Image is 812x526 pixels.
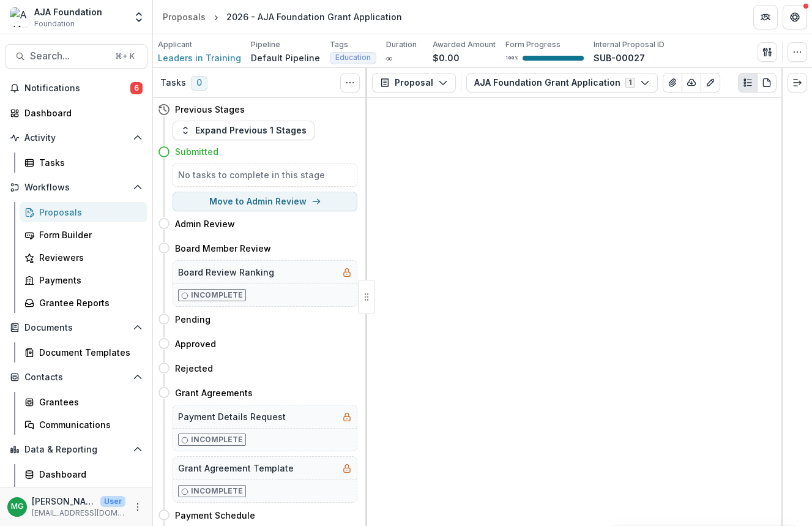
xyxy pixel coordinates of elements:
div: Document Templates [39,346,138,359]
div: ⌘ + K [113,50,137,63]
p: Incomplete [191,290,243,301]
button: Move to Admin Review [173,192,357,211]
button: Open Workflows [5,178,147,197]
a: Payments [20,270,147,290]
div: Payments [39,274,138,287]
span: Education [335,53,371,62]
div: Dashboard [39,468,138,481]
p: User [100,496,125,507]
button: Plaintext view [738,73,758,92]
p: Incomplete [191,486,243,497]
h4: Grant Agreements [175,386,253,399]
span: Foundation [34,18,75,29]
div: Dashboard [24,107,138,119]
div: Tasks [39,156,138,169]
a: Dashboard [5,103,147,123]
a: Tasks [20,152,147,173]
img: AJA Foundation [10,7,29,27]
h5: Board Review Ranking [178,266,274,279]
button: Open Contacts [5,367,147,387]
button: Expand right [788,73,807,92]
a: Reviewers [20,247,147,268]
button: Notifications6 [5,78,147,98]
p: Applicant [158,39,192,50]
p: 100 % [505,54,518,62]
div: Grantees [39,396,138,408]
p: [PERSON_NAME] [32,495,95,508]
div: Proposals [39,206,138,219]
div: AJA Foundation [34,6,102,18]
span: Contacts [24,372,128,383]
button: Edit as form [701,73,720,92]
h4: Previous Stages [175,103,245,116]
a: Grantee Reports [20,293,147,313]
h4: Approved [175,337,216,350]
p: ∞ [386,51,392,64]
a: Dashboard [20,464,147,484]
button: View Attached Files [663,73,682,92]
a: Communications [20,415,147,435]
button: Search... [5,44,147,69]
button: Expand Previous 1 Stages [173,121,315,140]
span: Data & Reporting [24,445,128,455]
p: Awarded Amount [433,39,496,50]
p: Tags [330,39,348,50]
p: Internal Proposal ID [594,39,665,50]
p: [EMAIL_ADDRESS][DOMAIN_NAME] [32,508,125,519]
p: $0.00 [433,51,460,64]
nav: breadcrumb [158,8,407,26]
h4: Board Member Review [175,242,271,255]
button: Partners [753,5,778,29]
h4: Admin Review [175,217,235,230]
h4: Payment Schedule [175,509,255,522]
span: Activity [24,133,128,143]
a: Proposals [158,8,210,26]
h4: Rejected [175,362,213,375]
button: Open Data & Reporting [5,440,147,459]
span: Workflows [24,182,128,193]
button: Toggle View Cancelled Tasks [340,73,360,92]
div: Form Builder [39,228,138,241]
div: Grantee Reports [39,296,138,309]
a: Proposals [20,202,147,222]
a: Document Templates [20,342,147,363]
h3: Tasks [160,78,186,88]
span: 6 [130,82,143,94]
span: Notifications [24,83,130,94]
div: Proposals [163,10,206,23]
button: Open Activity [5,128,147,148]
a: Grantees [20,392,147,412]
h4: Pending [175,313,210,326]
div: Reviewers [39,251,138,264]
p: Duration [386,39,417,50]
button: Proposal [372,73,456,92]
p: Pipeline [251,39,280,50]
span: 0 [191,76,207,91]
a: Leaders in Training [158,51,241,64]
button: PDF view [757,73,777,92]
h5: No tasks to complete in this stage [178,168,352,181]
span: Documents [24,323,128,333]
button: Get Help [783,5,807,29]
p: Incomplete [191,434,243,445]
div: Mariluz Garcia [11,503,24,511]
button: Open entity switcher [130,5,147,29]
h4: Submitted [175,145,218,158]
p: Form Progress [505,39,561,50]
div: Communications [39,418,138,431]
p: SUB-00027 [594,51,645,64]
div: 2026 - AJA Foundation Grant Application [226,10,402,23]
button: AJA Foundation Grant Application1 [466,73,658,92]
p: Default Pipeline [251,51,320,64]
h5: Grant Agreement Template [178,462,294,475]
h5: Payment Details Request [178,410,286,423]
span: Search... [30,50,108,62]
a: Form Builder [20,225,147,245]
button: Open Documents [5,318,147,337]
button: More [130,500,145,514]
